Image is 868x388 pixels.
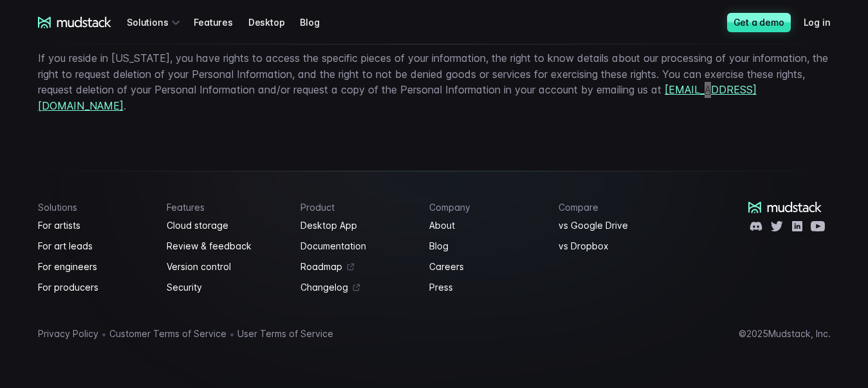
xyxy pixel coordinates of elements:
a: For art leads [38,238,152,254]
a: Desktop App [300,218,414,233]
a: About [429,218,543,233]
a: Security [167,280,285,295]
a: Changelog [300,280,414,295]
a: mudstack logo [38,17,112,28]
a: Get a demo [727,13,791,32]
a: Documentation [300,238,414,254]
a: Desktop [248,10,300,34]
a: Roadmap [300,259,414,275]
a: For engineers [38,259,152,275]
a: Blog [429,238,543,254]
a: Blog [300,10,335,34]
span: • [101,327,107,340]
a: mudstack logo [748,202,822,213]
h4: Features [167,202,285,213]
h4: Compare [559,202,672,213]
a: Privacy Policy [38,326,98,342]
h4: Company [429,202,543,213]
a: vs Google Drive [559,218,672,233]
a: Log in [804,10,846,34]
a: Version control [167,259,285,275]
a: Review & feedback [167,238,285,254]
a: Features [194,10,248,34]
span: • [229,327,235,340]
a: vs Dropbox [559,238,672,254]
a: Press [429,280,543,295]
div: © 2025 Mudstack, Inc. [739,329,831,339]
a: For producers [38,280,152,295]
h4: Product [300,202,414,213]
p: If you reside in [US_STATE], you have rights to access the specific pieces of your information, t... [38,50,831,114]
a: For artists [38,218,152,233]
h4: Solutions [38,202,152,213]
a: Cloud storage [167,218,285,233]
a: User Terms of Service [237,326,333,342]
a: Customer Terms of Service [109,326,226,342]
div: Solutions [127,10,183,34]
a: Careers [429,259,543,275]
